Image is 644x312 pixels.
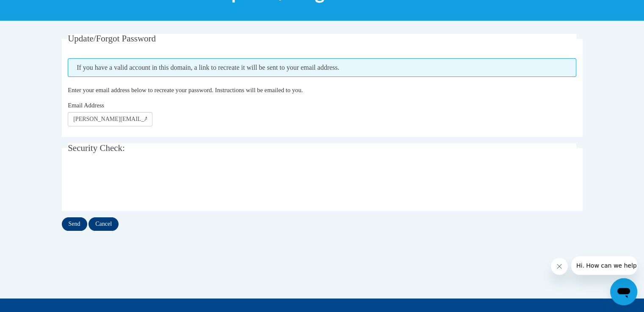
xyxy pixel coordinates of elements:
[610,278,637,305] iframe: Button to launch messaging window
[68,87,303,93] span: Enter your email address below to recreate your password. Instructions will be emailed to you.
[68,143,125,153] span: Security Check:
[551,258,568,275] iframe: Close message
[62,217,87,231] input: Send
[5,6,69,13] span: Hi. How can we help?
[68,102,104,109] span: Email Address
[68,33,156,44] span: Update/Forgot Password
[68,58,576,77] span: If you have a valid account in this domain, a link to recreate it will be sent to your email addr...
[88,217,119,231] input: Cancel
[68,167,196,200] iframe: reCAPTCHA
[68,112,152,126] input: Email
[571,256,637,275] iframe: Message from company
